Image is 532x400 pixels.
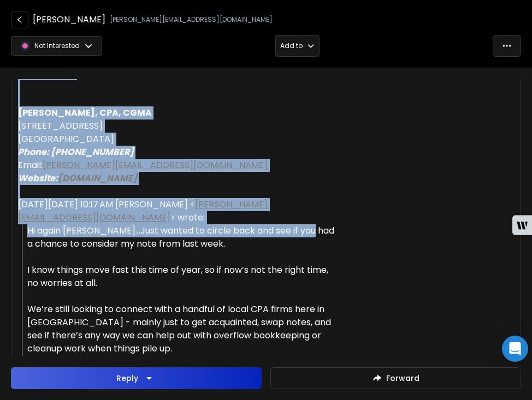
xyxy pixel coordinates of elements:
[27,224,337,250] div: Hi again [PERSON_NAME]...Just wanted to circle back and see if you had a chance to consider my no...
[27,264,337,290] div: I know things move fast this time of year, so if now’s not the right time, no worries at all.
[11,35,102,57] button: Not Interested
[502,336,528,362] div: Open Intercom Messenger
[18,133,337,146] div: [GEOGRAPHIC_DATA]
[270,367,521,389] button: Forward
[18,172,137,184] i: Website:
[18,198,268,224] a: [PERSON_NAME][EMAIL_ADDRESS][DOMAIN_NAME]
[280,41,303,50] p: Add to
[18,106,152,119] b: [PERSON_NAME], CPA, CGMA
[18,146,134,158] i: Phone: [PHONE_NUMBER]
[11,367,262,389] button: Reply
[43,159,268,171] a: [PERSON_NAME][EMAIL_ADDRESS][DOMAIN_NAME]
[34,41,80,50] p: Not Interested
[18,198,337,224] div: [DATE][DATE] 10:17 AM [PERSON_NAME] < > wrote:
[18,120,337,133] div: [STREET_ADDRESS]
[27,303,337,355] div: We’re still looking to connect with a handful of local CPA firms here in [GEOGRAPHIC_DATA] - main...
[116,373,138,384] div: Reply
[58,172,137,184] a: [DOMAIN_NAME]
[18,159,337,172] div: Email:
